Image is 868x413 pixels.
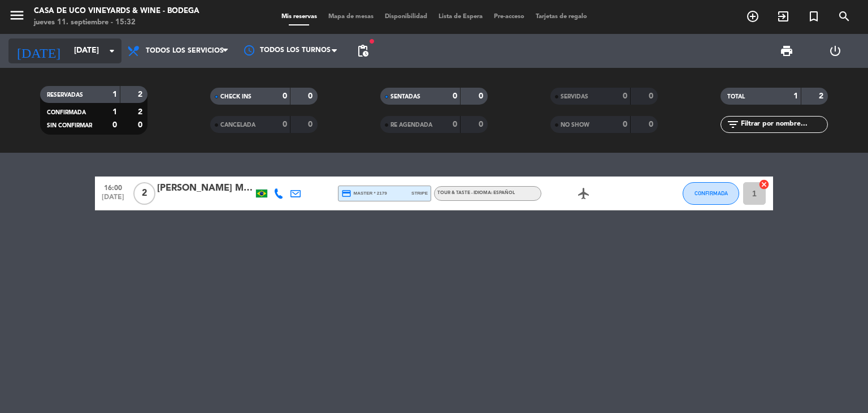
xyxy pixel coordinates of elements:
strong: 0 [308,92,315,100]
span: Mis reservas [276,14,323,20]
span: Pre-acceso [488,14,530,20]
i: cancel [758,179,770,190]
span: Tarjetas de regalo [530,14,593,20]
span: 2 [133,182,155,205]
strong: 0 [308,121,315,128]
strong: 0 [112,121,117,129]
div: jueves 11. septiembre - 15:32 [34,17,199,28]
strong: 0 [138,121,145,129]
strong: 2 [819,92,826,100]
span: CONFIRMADA [695,190,728,196]
div: [PERSON_NAME] Medis Junior [157,181,253,196]
span: CHECK INS [220,94,251,100]
strong: 0 [623,92,627,100]
span: NO SHOW [561,122,589,128]
span: stripe [411,190,428,197]
strong: 0 [283,92,287,100]
span: fiber_manual_record [368,38,375,45]
strong: 1 [793,92,798,100]
span: RESERVADAS [47,92,83,98]
span: print [780,44,793,58]
i: search [837,10,851,23]
span: TOTAL [727,94,745,100]
i: [DATE] [8,38,68,63]
input: Filtrar por nombre... [740,118,827,131]
div: Casa de Uco Vineyards & Wine - Bodega [34,6,199,17]
strong: 0 [453,121,457,128]
span: pending_actions [356,44,370,58]
span: SERVIDAS [561,94,588,100]
strong: 2 [138,91,145,98]
button: menu [8,7,25,28]
div: LOG OUT [811,34,860,68]
strong: 0 [623,121,627,128]
strong: 0 [649,121,656,128]
span: SIN CONFIRMAR [47,123,92,128]
strong: 0 [283,121,287,128]
span: Disponibilidad [379,14,433,20]
span: 16:00 [99,180,127,193]
strong: 0 [479,121,485,128]
i: filter_list [726,118,740,131]
i: airplanemode_active [577,187,591,200]
span: Mapa de mesas [323,14,379,20]
strong: 0 [649,92,656,100]
span: [DATE] [99,193,127,206]
strong: 1 [112,108,117,116]
span: CONFIRMADA [47,110,86,115]
span: SENTADAS [390,94,420,100]
button: CONFIRMADA [683,182,739,205]
span: CANCELADA [220,122,255,128]
i: power_settings_new [828,44,842,58]
strong: 0 [453,92,457,100]
strong: 1 [112,91,117,98]
strong: 0 [479,92,485,100]
span: TOUR & TASTE - IDIOMA: ESPAÑOL [437,191,515,195]
i: exit_to_app [776,10,790,23]
i: arrow_drop_down [105,44,119,58]
span: master * 2179 [341,188,387,199]
span: Lista de Espera [433,14,488,20]
span: Todos los servicios [146,47,224,55]
i: turned_in_not [807,10,821,23]
i: add_circle_outline [746,10,759,23]
span: RE AGENDADA [390,122,432,128]
i: menu [8,7,25,24]
strong: 2 [138,108,145,116]
i: credit_card [341,188,351,199]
